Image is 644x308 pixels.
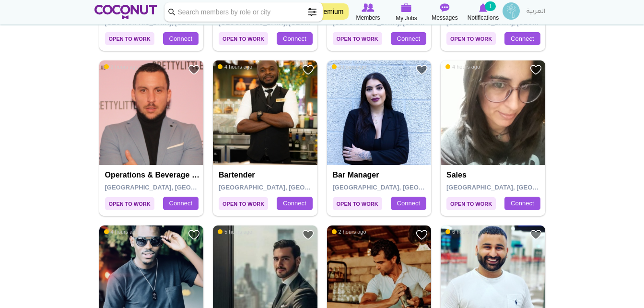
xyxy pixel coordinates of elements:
img: Browse Members [362,3,374,12]
h4: Bar Manager [333,171,428,179]
img: Notifications [479,3,487,12]
img: My Jobs [401,3,412,12]
span: Messages [432,13,458,23]
span: Open to Work [219,32,268,45]
a: Add to Favourites [188,64,200,76]
span: Members [356,13,380,23]
span: Open to Work [105,197,154,210]
h4: Bartender [219,171,314,179]
span: 2 hours ago [332,228,366,235]
a: Add to Favourites [188,229,200,241]
span: [GEOGRAPHIC_DATA], [GEOGRAPHIC_DATA] [333,19,469,26]
span: 2 hours ago [104,63,139,70]
a: Connect [504,197,540,210]
small: 1 [485,1,495,11]
span: Notifications [468,13,499,23]
span: 4 hours ago [218,63,252,70]
h4: Sales [446,171,542,179]
a: العربية [522,2,550,22]
span: 4 hours ago [445,63,480,70]
span: 4 hours ago [332,63,366,70]
a: Go Premium [301,3,349,20]
span: [GEOGRAPHIC_DATA], [GEOGRAPHIC_DATA] [219,19,355,26]
span: [GEOGRAPHIC_DATA], [GEOGRAPHIC_DATA] [219,184,355,191]
a: Connect [277,197,312,210]
span: [GEOGRAPHIC_DATA], [GEOGRAPHIC_DATA] [333,184,469,191]
span: 5 hours ago [218,228,252,235]
a: Add to Favourites [530,229,542,241]
a: Browse Members Members [349,2,387,23]
span: Open to Work [446,32,496,45]
a: Connect [163,197,199,210]
input: Search members by role or city [164,2,323,22]
span: 4 hours ago [104,228,139,235]
img: Home [94,5,157,19]
a: Add to Favourites [416,229,428,241]
span: [GEOGRAPHIC_DATA], [GEOGRAPHIC_DATA] [446,184,583,191]
span: Open to Work [333,32,382,45]
a: My Jobs My Jobs [387,2,426,23]
span: My Jobs [396,13,417,23]
a: Connect [163,32,199,46]
a: Messages Messages [426,2,464,23]
a: Add to Favourites [302,229,314,241]
span: Open to Work [446,197,496,210]
span: [GEOGRAPHIC_DATA], [GEOGRAPHIC_DATA] [105,184,242,191]
a: Connect [504,32,540,46]
a: Connect [391,32,426,46]
a: Connect [277,32,312,46]
a: Connect [391,197,426,210]
a: Add to Favourites [416,64,428,76]
img: Messages [440,3,450,12]
span: Open to Work [333,197,382,210]
span: Open to Work [219,197,268,210]
a: Add to Favourites [530,64,542,76]
h4: Operations & Beverage Manager [105,171,200,179]
span: Open to Work [105,32,154,45]
span: [GEOGRAPHIC_DATA], [GEOGRAPHIC_DATA] [105,19,242,26]
a: Notifications Notifications 1 [464,2,503,23]
a: Add to Favourites [302,64,314,76]
span: [GEOGRAPHIC_DATA], [GEOGRAPHIC_DATA] [446,19,583,26]
span: 6 hours ago [445,228,480,235]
